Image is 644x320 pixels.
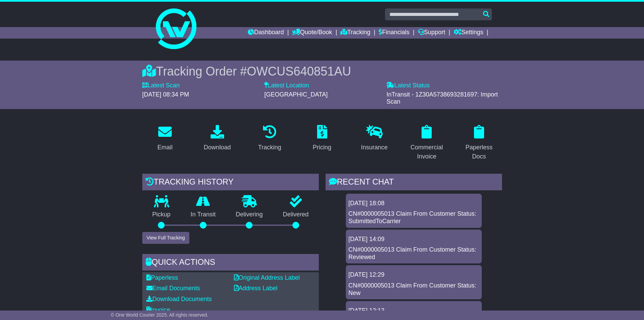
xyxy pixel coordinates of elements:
button: View Full Tracking [142,232,189,244]
a: Pricing [308,123,336,154]
label: Latest Scan [142,82,180,89]
p: Delivering [226,211,273,218]
a: Tracking [340,27,370,39]
a: Download Documents [146,296,212,302]
a: Quote/Book [292,27,332,39]
span: [GEOGRAPHIC_DATA] [264,91,328,98]
a: Paperless [146,274,178,281]
div: CN#0000005013 Claim From Customer Status: Reviewed [349,246,479,261]
p: Delivered [273,211,319,218]
a: Download [199,123,235,154]
div: [DATE] 14:09 [349,236,479,243]
a: Settings [454,27,483,39]
a: Dashboard [248,27,284,39]
a: Email [153,123,177,154]
a: Tracking [254,123,285,154]
div: Quick Actions [142,254,319,272]
div: Tracking Order # [142,64,502,79]
span: InTransit - 1Z30A5738693281697: Import Scan [386,91,498,105]
a: Original Address Label [234,274,300,281]
div: Email [157,143,172,152]
div: CN#0000005013 Claim From Customer Status: SubmittedToCarrier [349,210,479,225]
div: [DATE] 12:29 [349,271,479,279]
a: Commercial Invoice [404,123,450,164]
a: Insurance [357,123,392,154]
div: Tracking [258,143,281,152]
div: RECENT CHAT [326,174,502,192]
div: [DATE] 18:08 [349,200,479,207]
a: Support [418,27,445,39]
p: Pickup [142,211,181,218]
div: Pricing [313,143,331,152]
div: Paperless Docs [461,143,498,161]
div: [DATE] 12:13 [349,307,479,315]
a: Invoice [146,306,170,313]
span: © One World Courier 2025. All rights reserved. [111,312,209,318]
div: Insurance [361,143,388,152]
a: Financials [379,27,409,39]
span: OWCUS640851AU [247,64,351,78]
label: Latest Status [386,82,430,89]
span: [DATE] 08:34 PM [142,91,189,98]
label: Latest Location [264,82,309,89]
a: Paperless Docs [456,123,502,164]
div: Tracking history [142,174,319,192]
div: Download [204,143,231,152]
div: CN#0000005013 Claim From Customer Status: New [349,282,479,297]
a: Address Label [234,285,278,292]
div: Commercial Invoice [408,143,445,161]
a: Email Documents [146,285,200,292]
p: In Transit [181,211,226,218]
